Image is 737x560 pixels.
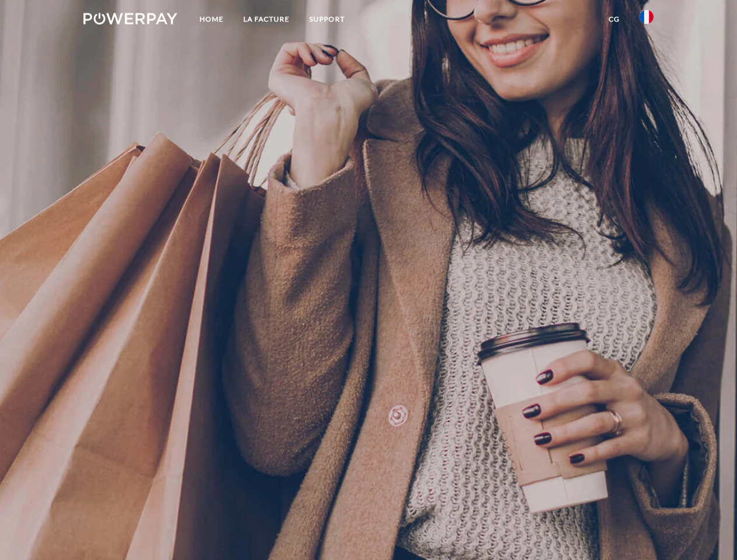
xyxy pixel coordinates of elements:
[233,9,299,30] a: LA FACTURE
[190,9,233,30] a: Home
[299,9,355,30] a: Support
[83,13,177,24] img: logo-powerpay-white.svg
[640,10,654,24] img: fr
[599,9,630,30] a: CG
